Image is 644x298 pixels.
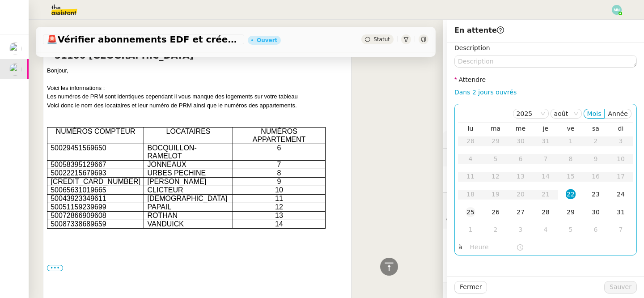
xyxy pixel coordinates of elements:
[47,66,347,75] div: Bonjour,
[236,186,322,194] p: 10
[458,242,462,252] span: à
[591,207,601,217] div: 30
[541,207,551,217] div: 28
[583,204,608,221] td: 30/08/2025
[147,128,229,136] p: LOCATAIRES
[373,36,390,43] span: Statut
[47,34,58,45] span: 🚨
[443,193,644,210] div: ⏲️Tâches 126:12
[508,204,533,221] td: 27/08/2025
[147,169,229,177] p: URBES PECHINE
[466,225,475,234] div: 1
[533,124,558,132] th: jeu.
[147,178,229,186] p: [PERSON_NAME]
[591,189,601,199] div: 23
[443,211,644,229] div: 💬Commentaires 2
[236,169,322,177] p: 8
[517,109,545,118] nz-select-item: 2025
[51,203,140,211] p: 50051159239699
[236,161,322,169] p: 7
[554,109,578,118] nz-select-item: août
[147,212,229,220] p: ROTHAN
[612,5,622,15] img: svg
[566,207,576,217] div: 29
[483,221,508,239] td: 02/09/2025
[458,221,483,239] td: 01/09/2025
[483,124,508,132] th: mar.
[446,152,504,162] span: 🔐
[257,38,277,43] div: Ouvert
[591,225,601,234] div: 6
[51,220,140,228] p: 50087338689659
[47,35,241,44] span: Vérifier abonnements EDF et créer tableau consommation
[466,207,475,217] div: 25
[608,186,633,204] td: 24/08/2025
[51,195,140,203] p: 50043923349611
[446,134,493,145] span: ⚙️
[47,84,347,93] div: Voici les informations :
[454,44,490,51] label: Description
[51,169,140,177] p: 50022215679693
[608,110,628,117] span: Année
[51,161,140,169] p: 50058395129667
[508,124,533,132] th: mer.
[566,189,576,199] div: 22
[9,43,21,55] img: users%2F9mvJqJUvllffspLsQzytnd0Nt4c2%2Favatar%2F82da88e3-d90d-4e39-b37d-dcb7941179ae
[491,207,500,217] div: 26
[47,101,347,110] div: Voici donc le nom des locataires et leur numéro de PRM ainsi que le numéros des appartements.
[446,216,520,223] span: 💬
[9,63,21,76] img: users%2FW7e7b233WjXBv8y9FJp8PJv22Cs1%2Favatar%2F21b3669d-5595-472e-a0ea-de11407c45ae
[236,178,322,186] p: 9
[236,195,322,203] p: 11
[483,204,508,221] td: 26/08/2025
[236,212,322,220] p: 13
[446,198,515,205] span: ⏲️
[147,203,229,211] p: PAPAIL
[566,225,576,234] div: 5
[51,212,140,220] p: 50072866909608
[458,124,483,132] th: lun.
[616,225,626,234] div: 7
[454,89,517,96] a: Dans 2 jours ouvrés
[508,221,533,239] td: 03/09/2025
[583,186,608,204] td: 23/08/2025
[147,186,229,194] p: CLICTEUR
[51,186,140,194] p: 50065631019665
[443,149,644,166] div: 🔐Données client
[516,207,525,217] div: 27
[583,124,608,132] th: sam.
[47,92,347,101] div: Les numéros de PRM sont identiques cependant il vous manque des logements sur votre tableau
[516,225,525,234] div: 3
[236,128,322,144] p: NUMÉROS APPARTEMENT
[147,195,229,203] p: [DEMOGRAPHIC_DATA]
[147,220,229,228] p: VANDUICK
[541,225,551,234] div: 4
[558,186,583,204] td: 22/08/2025
[51,178,140,186] p: [CREDIT_CARD_NUMBER]
[460,282,482,292] span: Fermer
[604,281,637,294] button: Sauver
[446,287,558,294] span: 🕵️
[558,204,583,221] td: 29/08/2025
[558,124,583,132] th: ven.
[454,26,504,34] span: En attente
[533,204,558,221] td: 28/08/2025
[458,204,483,221] td: 25/08/2025
[558,221,583,239] td: 05/09/2025
[236,144,322,152] p: 6
[583,221,608,239] td: 06/09/2025
[147,161,229,169] p: JONNEAUX
[443,131,644,148] div: ⚙️Procédures
[147,144,229,160] p: BOCQUILLON-RAMELOT
[236,220,322,228] p: 14
[587,110,602,117] span: Mois
[454,281,487,294] button: Fermer
[608,221,633,239] td: 07/09/2025
[236,203,322,211] p: 12
[51,144,140,152] p: 50029451569650
[616,207,626,217] div: 31
[47,265,63,271] label: •••
[533,221,558,239] td: 04/09/2025
[454,76,486,83] label: Attendre
[608,124,633,132] th: dim.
